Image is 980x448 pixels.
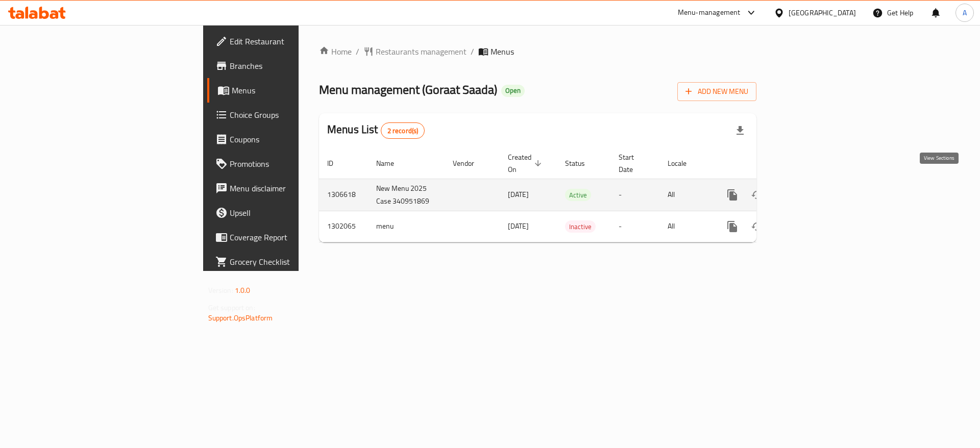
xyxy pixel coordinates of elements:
[963,7,967,18] span: A
[712,148,826,179] th: Actions
[208,284,233,297] span: Version:
[319,78,497,101] span: Menu management ( Goraat Saada )
[565,189,591,201] span: Active
[230,256,359,268] span: Grocery Checklist
[677,82,756,101] button: Add New Menu
[471,45,474,58] li: /
[207,103,367,127] a: Choice Groups
[678,7,741,19] div: Menu-management
[207,127,367,152] a: Coupons
[565,221,596,233] span: Inactive
[491,45,514,58] span: Menus
[565,220,596,233] div: Inactive
[565,157,598,169] span: Status
[610,179,659,211] td: -
[207,152,367,176] a: Promotions
[508,188,529,201] span: [DATE]
[501,85,525,97] div: Open
[207,201,367,225] a: Upsell
[381,126,425,136] span: 2 record(s)
[230,182,359,194] span: Menu disclaimer
[230,133,359,145] span: Coupons
[230,109,359,121] span: Choice Groups
[230,231,359,243] span: Coverage Report
[230,158,359,170] span: Promotions
[668,157,700,169] span: Locale
[720,183,745,207] button: more
[685,85,748,98] span: Add New Menu
[368,211,445,242] td: menu
[508,219,529,233] span: [DATE]
[619,151,647,176] span: Start Date
[207,29,367,54] a: Edit Restaurant
[327,157,347,169] span: ID
[376,45,467,58] span: Restaurants management
[319,45,756,58] nav: breadcrumb
[235,284,251,297] span: 1.0.0
[659,211,712,242] td: All
[207,54,367,78] a: Branches
[230,35,359,47] span: Edit Restaurant
[720,214,745,239] button: more
[376,157,407,169] span: Name
[368,179,445,211] td: New Menu 2025 Case 340951869
[745,214,769,239] button: Change Status
[610,211,659,242] td: -
[363,45,467,58] a: Restaurants management
[207,78,367,103] a: Menus
[208,311,273,325] a: Support.OpsPlatform
[319,148,826,242] table: enhanced table
[789,7,856,18] div: [GEOGRAPHIC_DATA]
[659,179,712,211] td: All
[508,151,545,176] span: Created On
[207,250,367,274] a: Grocery Checklist
[501,86,525,95] span: Open
[208,301,255,314] span: Get support on:
[230,207,359,219] span: Upsell
[453,157,487,169] span: Vendor
[207,225,367,250] a: Coverage Report
[230,60,359,72] span: Branches
[232,84,359,96] span: Menus
[745,183,769,207] button: Change Status
[207,176,367,201] a: Menu disclaimer
[327,122,425,139] h2: Menus List
[381,122,425,139] div: Total records count
[728,118,752,143] div: Export file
